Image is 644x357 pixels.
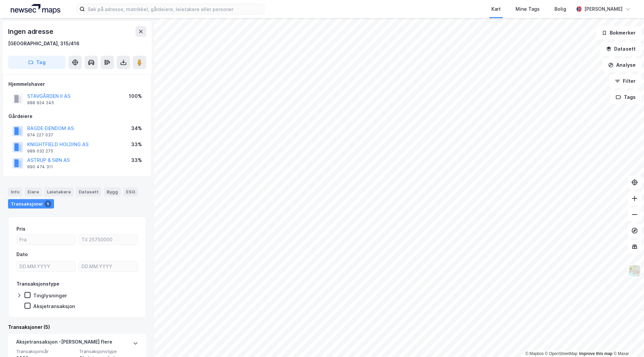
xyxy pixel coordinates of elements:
input: DD.MM.YYYY [79,261,138,272]
div: Leietakere [44,187,73,196]
div: Tinglysninger [33,292,67,299]
button: Datasett [600,42,641,56]
div: Dato [16,250,28,258]
span: Transaksjonstype [79,349,138,354]
div: Bygg [104,187,121,196]
button: Filter [609,74,641,88]
input: Søk på adresse, matrikkel, gårdeiere, leietakere eller personer [85,4,264,14]
img: logo.a4113a55bc3d86da70a041830d287a7e.svg [11,4,60,14]
div: [PERSON_NAME] [584,5,623,13]
div: Aksjetransaksjon - [PERSON_NAME] flere [16,338,112,349]
div: Hjemmelshaver [8,80,146,88]
div: Info [8,187,22,196]
a: Improve this map [579,351,612,356]
div: Kart [491,5,501,13]
div: 974 227 037 [27,132,53,138]
div: Datasett [76,187,101,196]
button: Tags [610,91,641,104]
input: Til 25750000 [79,235,138,245]
a: OpenStreetMap [545,351,578,356]
div: Kontrollprogram for chat [610,325,644,357]
div: Transaksjoner (5) [8,323,146,331]
div: 989 032 275 [27,148,53,154]
div: 100% [129,92,142,100]
a: Mapbox [525,351,544,356]
div: ESG [123,187,138,196]
div: 33% [131,156,142,164]
div: 990 474 311 [27,164,53,170]
button: Analyse [602,58,641,72]
div: 34% [131,124,142,132]
div: 33% [131,140,142,148]
div: Mine Tags [516,5,540,13]
img: Z [628,264,641,277]
div: Transaksjoner [8,199,54,209]
div: 5 [45,200,51,207]
iframe: Chat Widget [610,325,644,357]
div: Aksjetransaksjon [33,303,75,309]
span: Transaksjonsår [16,349,75,354]
input: DD.MM.YYYY [17,261,75,272]
button: Tag [8,56,66,69]
div: Ingen adresse [8,26,54,37]
div: Eiere [25,187,42,196]
div: Gårdeiere [8,112,146,120]
button: Bokmerker [596,26,641,40]
div: Bolig [554,5,566,13]
div: Pris [16,225,25,233]
div: [GEOGRAPHIC_DATA], 315/416 [8,40,79,48]
div: 988 924 245 [27,100,54,106]
div: Transaksjonstype [16,280,59,288]
input: Fra [17,235,75,245]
